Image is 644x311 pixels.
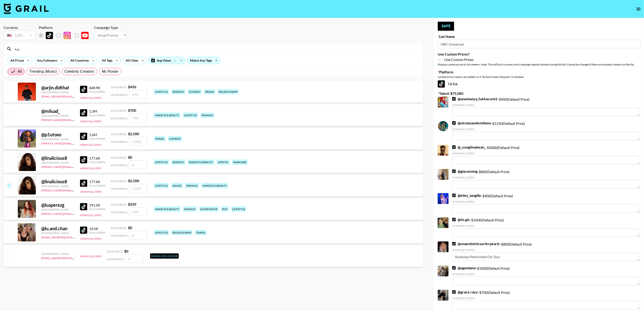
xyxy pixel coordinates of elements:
[41,108,75,114] div: @ miluad_
[129,114,147,122] input: 700
[634,5,643,14] button: open drawer
[172,230,192,235] div: relationship
[232,160,248,165] div: haircare
[39,25,92,30] div: Platform
[536,63,566,66] em: for bookers using this list
[4,25,35,30] div: Currency
[99,57,113,64] div: All Tags
[80,227,87,234] img: TikTok
[452,248,639,252] div: Internal Notes:
[154,89,169,94] div: lifestyle
[231,207,246,212] div: lifestyle
[452,266,456,270] img: TikTok
[89,226,105,231] div: 14.5K
[125,254,143,263] input: 0
[89,179,105,184] div: 177.6K
[89,137,105,140] div: Followers
[89,207,105,211] div: Followers
[129,207,147,216] input: 250
[41,255,87,260] a: [EMAIL_ADDRESS][DOMAIN_NAME]
[111,117,128,120] span: Offer Price:
[41,184,75,188] div: [GEOGRAPHIC_DATA]
[128,179,139,183] strong: $ 2,500
[128,202,136,206] strong: $ 250
[452,193,639,213] div: - $ 400 (Default Price)
[452,128,639,131] div: Internal Notes:
[111,179,127,183] span: Song Price:
[452,97,639,116] div: - $ 900 (Default Price)
[80,143,101,146] button: View Full Stats
[123,57,139,64] div: All Cities
[188,89,202,94] div: comedy
[129,137,147,146] input: 2,500
[111,187,128,190] span: Offer Price:
[452,224,639,227] div: Internal Notes:
[452,121,456,125] img: TikTok
[111,132,127,136] span: Song Price:
[438,22,454,31] button: Save
[80,86,87,93] img: TikTok
[129,160,147,169] input: 0
[128,155,132,159] strong: $ 0
[183,207,197,212] div: fashion
[438,70,640,74] label: Platform
[452,169,456,173] img: TikTok
[111,156,127,159] span: Song Price:
[452,145,456,149] img: TikTok
[41,164,108,169] a: [PERSON_NAME][EMAIL_ADDRESS][DOMAIN_NAME]
[80,214,101,217] button: View Full Stats
[172,160,185,165] div: fashion
[41,132,75,137] div: @ p1utoxo
[154,230,169,235] div: lifestyle
[172,89,185,94] div: fashion
[129,231,147,239] input: 0
[154,136,165,141] div: travel
[4,3,49,14] img: Grail Talent
[185,183,199,188] div: fashion
[111,140,128,144] span: Offer Price:
[452,176,639,179] div: Internal Notes:
[452,266,476,270] a: @agandana
[452,297,639,300] div: Internal Notes:
[452,145,486,149] a: @_yunglimabean_
[12,45,420,53] input: Search by User Name
[452,266,639,285] div: - $ 1000 (Default Price)
[89,184,105,187] div: Followers
[41,141,129,145] a: [PERSON_NAME][EMAIL_ADDRESS][PERSON_NAME][DOMAIN_NAME]
[124,249,128,253] strong: $ 0
[64,69,94,74] span: Celebrity Creators
[438,52,640,56] label: Use Custom Prices?
[111,86,127,89] span: Song Price:
[438,80,640,88] div: TikTok
[39,31,92,40] div: Remove selected talent to change platforms
[80,96,101,100] button: View Full Stats
[46,32,53,39] img: TikTok
[8,57,25,64] div: All Prices
[68,57,90,64] div: All Countries
[154,160,169,165] div: lifestyle
[41,91,75,94] div: [GEOGRAPHIC_DATA]
[452,103,639,107] div: Internal Notes:
[444,57,474,62] span: Use Custom Prices
[41,85,75,91] div: @ arjin.didthat
[80,109,87,116] img: TikTok
[80,120,101,123] button: View Full Stats
[41,161,75,164] div: [GEOGRAPHIC_DATA]
[172,183,183,188] div: dance
[41,155,75,161] div: @ linalicious8
[438,91,640,96] label: Talent - $ 75,085
[111,109,127,112] span: Song Price:
[438,63,640,66] div: Display custom prices to list viewers. Note: This will lock currency and campaign type . Cannot b...
[80,203,87,210] img: TikTok
[452,194,456,197] img: TikTok
[29,69,57,74] span: Trending (Music)
[81,32,89,39] img: YouTube
[128,85,136,89] strong: $ 450
[107,258,124,261] span: Offer Price:
[41,208,75,211] div: [GEOGRAPHIC_DATA]
[111,203,127,206] span: Song Price:
[452,241,639,261] div: - $ 800 (Default Price)
[41,94,87,98] a: [EMAIL_ADDRESS][DOMAIN_NAME]
[41,137,75,141] div: [GEOGRAPHIC_DATA]
[452,97,497,101] a: @anastasiya_fukkacumi1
